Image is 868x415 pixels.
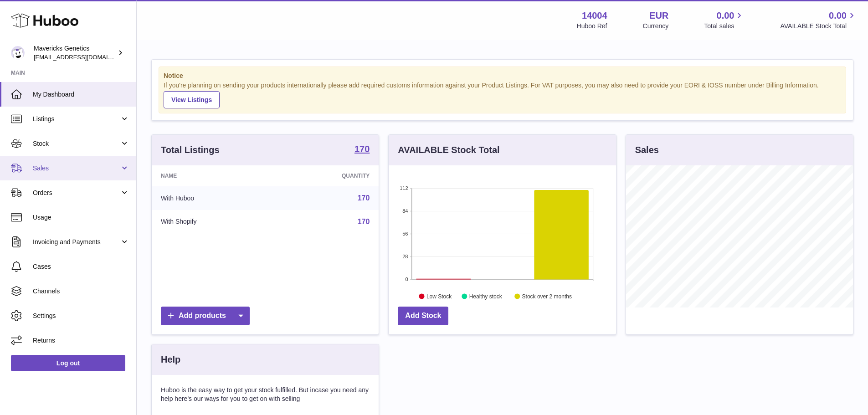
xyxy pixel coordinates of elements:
text: 28 [403,254,408,259]
td: With Huboo [152,186,274,210]
text: 0 [406,277,408,282]
span: Returns [33,336,129,345]
span: Channels [33,287,129,296]
text: Healthy stock [469,293,503,299]
strong: Notice [164,72,841,80]
strong: 14004 [582,10,607,22]
span: 0.00 [717,10,734,22]
td: With Shopify [152,210,274,234]
img: internalAdmin-14004@internal.huboo.com [11,46,25,60]
div: If you're planning on sending your products internationally please add required customs informati... [164,81,841,108]
text: Stock over 2 months [522,293,572,299]
a: 0.00 Total sales [704,10,745,31]
a: 170 [358,194,370,202]
span: Stock [33,139,120,148]
h3: AVAILABLE Stock Total [398,144,499,156]
th: Name [152,165,274,186]
a: View Listings [164,91,220,108]
a: Log out [11,355,125,371]
text: 112 [400,185,408,191]
a: 170 [354,144,370,155]
a: Add products [161,307,250,325]
div: Currency [643,22,669,31]
span: Usage [33,213,129,222]
span: [EMAIL_ADDRESS][DOMAIN_NAME] [34,53,134,61]
h3: Help [161,354,180,366]
span: Total sales [704,22,745,31]
span: 0.00 [829,10,847,22]
div: Huboo Ref [577,22,607,31]
text: 84 [403,208,408,214]
span: AVAILABLE Stock Total [780,22,857,31]
a: 0.00 AVAILABLE Stock Total [780,10,857,31]
h3: Total Listings [161,144,220,156]
h3: Sales [635,144,659,156]
text: Low Stock [426,293,452,299]
a: Add Stock [398,307,448,325]
span: Listings [33,115,120,123]
strong: EUR [649,10,668,22]
strong: 170 [354,144,370,154]
a: 170 [358,218,370,225]
div: Mavericks Genetics [34,44,116,61]
p: Huboo is the easy way to get your stock fulfilled. But incase you need any help here's our ways f... [161,386,370,403]
text: 56 [403,231,408,236]
span: My Dashboard [33,90,129,99]
span: Orders [33,189,120,197]
span: Cases [33,262,129,271]
span: Sales [33,164,120,173]
span: Settings [33,312,129,320]
span: Invoicing and Payments [33,238,120,246]
th: Quantity [274,165,379,186]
